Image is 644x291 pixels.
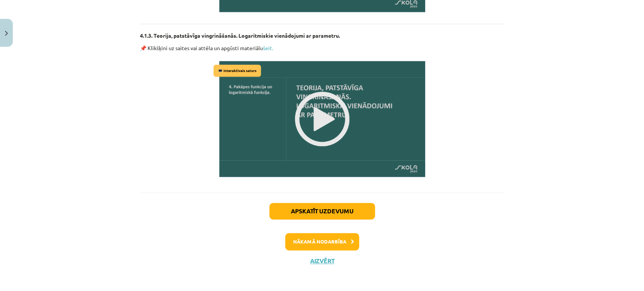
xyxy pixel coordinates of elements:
[263,44,273,51] a: šeit.
[308,257,337,265] button: Aizvērt
[5,31,8,36] img: icon-close-lesson-0947bae3869378f0d4975bcd49f059093ad1ed9edebbc8119c70593378902aed.svg
[285,233,359,250] button: Nākamā nodarbība
[269,203,375,219] button: Apskatīt uzdevumu
[140,44,504,52] p: 📌 Klikšķini uz saites vai attēla un apgūsti materiālu
[140,32,340,39] strong: 4.1.3. Teorija, patstāvīga vingrināšanās. Logaritmiskie vienādojumi ar parametru.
